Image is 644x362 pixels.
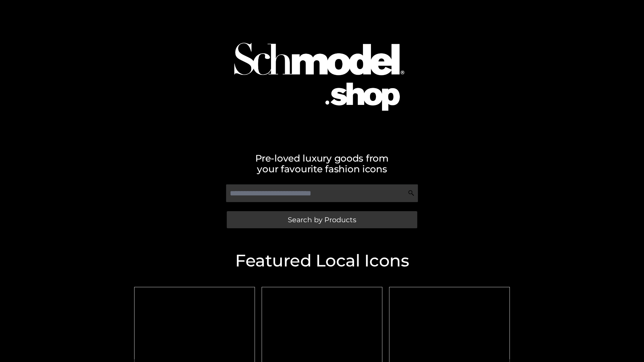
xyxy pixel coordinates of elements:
h2: Featured Local Icons​ [131,252,513,269]
span: Search by Products [288,216,356,223]
a: Search by Products [227,211,417,228]
h2: Pre-loved luxury goods from your favourite fashion icons [131,153,513,174]
img: Search Icon [408,190,415,196]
